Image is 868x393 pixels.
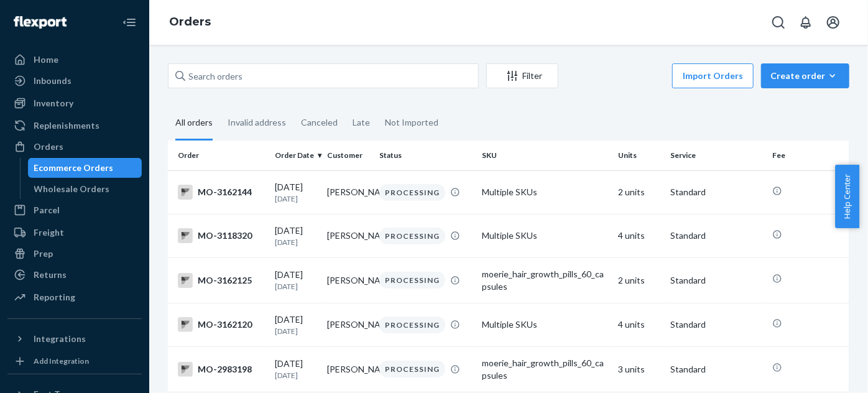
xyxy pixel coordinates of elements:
[7,287,142,307] a: Reporting
[34,226,64,239] div: Freight
[385,106,438,139] div: Not Imported
[770,70,840,82] div: Create order
[175,106,213,141] div: All orders
[34,97,73,109] div: Inventory
[275,224,317,247] div: [DATE]
[7,116,142,136] a: Replenishments
[379,272,445,289] div: PROCESSING
[379,317,445,333] div: PROCESSING
[34,356,89,366] div: Add Integration
[275,358,317,381] div: [DATE]
[322,346,374,392] td: [PERSON_NAME]
[672,63,754,88] button: Import Orders
[28,179,142,199] a: Wholesale Orders
[322,303,374,346] td: [PERSON_NAME]
[835,165,859,228] button: Help Center
[168,63,479,88] input: Search orders
[379,184,445,201] div: PROCESSING
[7,200,142,220] a: Parcel
[374,141,476,170] th: Status
[34,141,63,153] div: Orders
[270,141,322,170] th: Order Date
[477,170,613,214] td: Multiple SKUs
[670,274,762,287] p: Standard
[275,370,317,381] p: [DATE]
[7,137,142,157] a: Orders
[477,214,613,257] td: Multiple SKUs
[275,269,317,292] div: [DATE]
[665,141,767,170] th: Service
[353,106,370,139] div: Late
[275,281,317,292] p: [DATE]
[613,141,665,170] th: Units
[7,71,142,91] a: Inbounds
[477,141,613,170] th: SKU
[7,223,142,243] a: Freight
[34,119,99,132] div: Replenishments
[670,186,762,198] p: Standard
[178,185,265,200] div: MO-3162144
[322,170,374,214] td: [PERSON_NAME]
[482,357,608,382] div: moerie_hair_growth_pills_60_capsules
[178,273,265,288] div: MO-3162125
[322,214,374,257] td: [PERSON_NAME]
[670,229,762,242] p: Standard
[482,268,608,293] div: moerie_hair_growth_pills_60_capsules
[275,313,317,336] div: [DATE]
[486,63,558,88] button: Filter
[34,204,60,216] div: Parcel
[178,317,265,332] div: MO-3162120
[178,362,265,377] div: MO-2983198
[793,10,818,35] button: Open notifications
[477,303,613,346] td: Multiple SKUs
[34,53,58,66] div: Home
[7,265,142,285] a: Returns
[169,15,211,29] a: Orders
[322,257,374,303] td: [PERSON_NAME]
[159,4,221,40] ol: breadcrumbs
[7,244,142,264] a: Prep
[7,354,142,369] a: Add Integration
[821,10,846,35] button: Open account menu
[379,228,445,244] div: PROCESSING
[613,257,665,303] td: 2 units
[275,193,317,204] p: [DATE]
[28,158,142,178] a: Ecommerce Orders
[275,326,317,336] p: [DATE]
[761,63,849,88] button: Create order
[228,106,286,139] div: Invalid address
[34,333,86,345] div: Integrations
[613,214,665,257] td: 4 units
[275,237,317,247] p: [DATE]
[275,181,317,204] div: [DATE]
[14,16,67,29] img: Flexport logo
[766,10,791,35] button: Open Search Box
[613,303,665,346] td: 4 units
[670,363,762,376] p: Standard
[34,162,114,174] div: Ecommerce Orders
[34,183,110,195] div: Wholesale Orders
[670,318,762,331] p: Standard
[168,141,270,170] th: Order
[34,75,72,87] div: Inbounds
[34,291,75,303] div: Reporting
[613,170,665,214] td: 2 units
[7,329,142,349] button: Integrations
[301,106,338,139] div: Canceled
[767,141,849,170] th: Fee
[327,150,369,160] div: Customer
[379,361,445,377] div: PROCESSING
[7,93,142,113] a: Inventory
[487,70,558,82] div: Filter
[34,247,53,260] div: Prep
[34,269,67,281] div: Returns
[178,228,265,243] div: MO-3118320
[117,10,142,35] button: Close Navigation
[7,50,142,70] a: Home
[613,346,665,392] td: 3 units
